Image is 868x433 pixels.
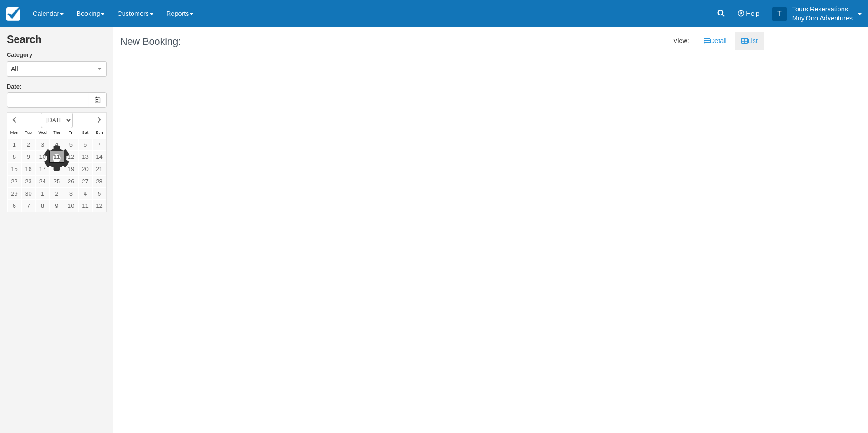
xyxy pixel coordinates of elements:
[735,32,764,50] a: List
[738,10,744,17] i: Help
[7,61,107,77] button: All
[7,34,107,51] h2: Search
[792,5,853,14] p: Tours Reservations
[120,36,432,47] h1: New Booking:
[697,32,734,50] a: Detail
[746,10,759,17] span: Help
[6,7,20,21] img: checkfront-main-nav-mini-logo.png
[7,83,107,91] label: Date:
[7,51,107,59] label: Category
[772,7,787,21] div: T
[49,151,64,163] a: 11
[666,32,696,50] li: View:
[11,64,18,74] span: All
[792,14,853,23] p: Muy'Ono Adventures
